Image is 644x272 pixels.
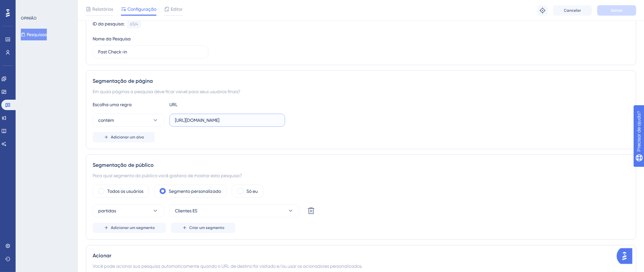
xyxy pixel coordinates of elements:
[597,5,636,16] button: Salvar
[93,102,132,107] font: Escolha uma regra
[98,118,114,123] font: contém
[93,173,242,178] font: Para qual segmento do público você gostaria de mostrar esta pesquisa?
[169,189,221,194] font: Segmento personalizado
[93,132,155,142] button: Adicionar um alvo
[111,225,155,230] font: Adicionar um segmento
[98,208,116,213] font: partidas
[175,208,197,213] font: Clientes ES
[93,114,164,127] button: contém
[127,7,156,12] font: Configuração
[15,3,56,8] font: Precisar de ajuda?
[107,189,143,194] font: Todos os usuários
[21,16,37,21] font: OPINIÃO
[21,29,47,40] button: Pesquisas
[92,7,113,12] font: Relatórios
[171,7,183,12] font: Editor
[171,222,235,233] button: Criar um segmento
[169,204,299,217] button: Clientes ES
[617,246,636,266] iframe: Iniciador do Assistente de IA do UserGuiding
[553,5,592,16] button: Cancelar
[93,222,166,233] button: Adicionar um segmento
[93,264,362,269] font: Você pode acionar sua pesquisa automaticamente quando o URL de destino for visitado e/ou usar os ...
[189,225,224,230] font: Criar um segmento
[93,89,240,94] font: Em quais páginas a pesquisa deve ficar visível para seus usuários finais?
[93,21,125,26] font: ID da pesquisa:
[93,162,154,168] font: Segmentação de público
[611,8,623,13] font: Salvar
[175,117,280,124] input: seusite.com/caminho
[93,204,164,217] button: partidas
[93,78,153,84] font: Segmentação de página
[27,32,47,37] font: Pesquisas
[169,102,177,107] font: URL
[93,36,131,41] font: Nome da Pesquisa
[93,252,111,259] font: Acionar
[111,135,144,139] font: Adicionar um alvo
[130,22,138,26] font: 6324
[246,189,258,194] font: Só eu
[98,48,203,55] input: Digite o nome da sua pesquisa
[564,8,581,13] font: Cancelar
